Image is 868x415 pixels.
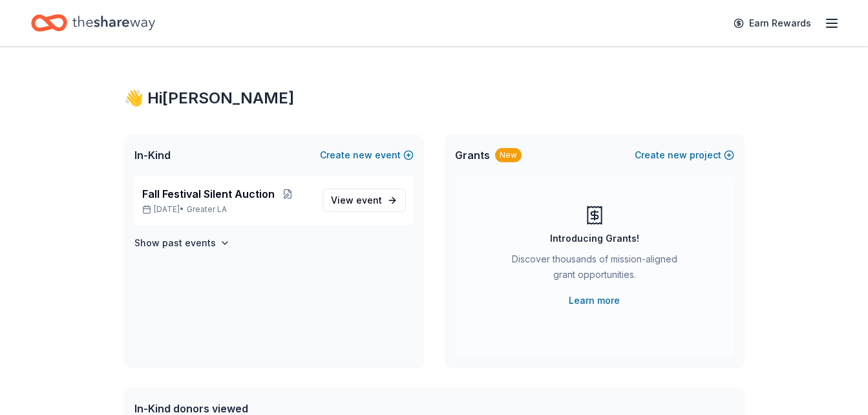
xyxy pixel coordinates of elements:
span: In-Kind [134,147,171,163]
a: View event [323,189,406,212]
div: Introducing Grants! [550,231,639,246]
a: Learn more [569,293,620,308]
span: event [356,195,382,206]
div: Discover thousands of mission-aligned grant opportunities. [507,251,683,288]
a: Earn Rewards [726,12,819,35]
h4: Show past events [134,235,216,251]
p: [DATE] • [142,204,312,215]
span: Greater LA [187,204,227,215]
span: Fall Festival Silent Auction [142,186,275,202]
span: View [331,193,382,208]
a: Home [31,8,155,38]
span: new [353,147,372,163]
span: new [668,147,687,163]
button: Show past events [134,235,230,251]
button: Createnewproject [635,147,734,163]
div: 👋 Hi [PERSON_NAME] [124,88,745,109]
div: New [495,148,522,162]
span: Grants [455,147,490,163]
button: Createnewevent [320,147,414,163]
